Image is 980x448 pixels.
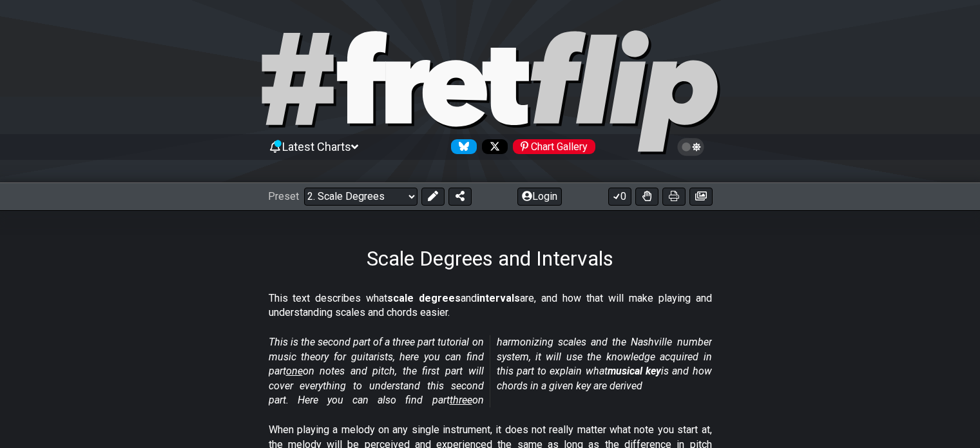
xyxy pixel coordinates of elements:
a: Follow #fretflip at X [477,139,508,154]
span: three [450,394,472,406]
a: #fretflip at Pinterest [508,139,595,154]
strong: musical key [608,365,661,377]
button: Toggle Dexterity for all fretkits [635,188,658,206]
select: Preset [304,188,418,206]
button: 0 [608,188,631,206]
strong: intervals [477,292,520,304]
span: Latest Charts [282,140,351,153]
button: Create image [689,188,713,206]
button: Print [662,188,686,206]
span: one [286,365,303,377]
strong: scale degrees [387,292,461,304]
p: This text describes what and are, and how that will make playing and understanding scales and cho... [269,291,712,320]
span: Preset [268,190,299,202]
button: Share Preset [448,188,472,206]
em: This is the second part of a three part tutorial on music theory for guitarists, here you can fin... [269,336,712,406]
div: Chart Gallery [513,139,595,154]
button: Edit Preset [421,188,445,206]
h1: Scale Degrees and Intervals [367,246,613,271]
button: Login [517,188,562,206]
span: Toggle light / dark theme [684,141,698,153]
a: Follow #fretflip at Bluesky [446,139,477,154]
